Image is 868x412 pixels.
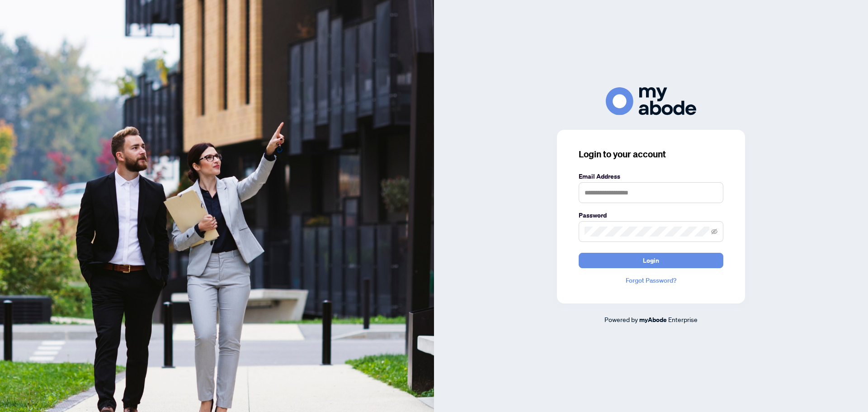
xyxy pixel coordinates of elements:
[604,315,638,323] span: Powered by
[579,210,723,220] label: Password
[579,171,723,181] label: Email Address
[579,253,723,268] button: Login
[579,148,723,161] h3: Login to your account
[668,315,698,323] span: Enterprise
[711,228,717,235] span: eye-invisible
[639,315,667,325] a: myAbode
[643,253,659,268] span: Login
[606,87,696,115] img: ma-logo
[579,275,723,285] a: Forgot Password?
